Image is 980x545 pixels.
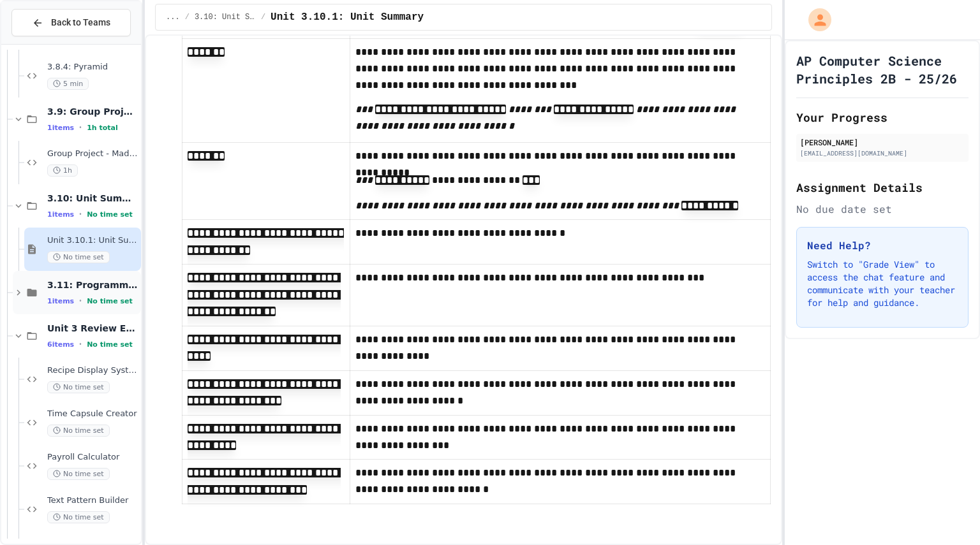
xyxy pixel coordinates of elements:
span: 1 items [47,124,74,132]
span: Text Pattern Builder [47,495,138,506]
span: 3.9: Group Project - Mad Libs [47,106,138,117]
span: No time set [47,251,110,263]
span: 5 min [47,78,89,90]
span: No time set [87,340,133,349]
span: No time set [47,425,110,437]
button: Back to Teams [11,9,131,36]
div: [PERSON_NAME] [800,136,965,148]
span: • [79,122,82,133]
span: 3.10: Unit Summary [47,193,138,204]
span: / [261,12,265,22]
span: Unit 3 Review Exercises [47,323,138,334]
span: Group Project - Mad Libs [47,149,138,159]
span: 6 items [47,340,74,349]
span: Unit 3.10.1: Unit Summary [47,235,138,246]
span: Recipe Display System [47,365,138,376]
h2: Assignment Details [796,178,969,196]
h1: AP Computer Science Principles 2B - 25/26 [796,52,969,87]
div: [EMAIL_ADDRESS][DOMAIN_NAME] [800,149,965,158]
h3: Need Help? [807,238,958,253]
span: 3.10: Unit Summary [195,12,256,22]
p: Switch to "Grade View" to access the chat feature and communicate with your teacher for help and ... [807,258,958,309]
span: 1 items [47,210,74,219]
span: • [79,209,82,219]
span: 3.11: Programming with Python Exam [47,279,138,291]
span: No time set [47,381,110,393]
span: Unit 3.10.1: Unit Summary [271,10,424,25]
span: No time set [47,468,110,480]
span: • [79,339,82,349]
span: Back to Teams [51,16,110,29]
span: Time Capsule Creator [47,409,138,419]
span: No time set [47,511,110,523]
div: My Account [795,5,835,34]
h2: Your Progress [796,108,969,126]
span: 1 items [47,297,74,305]
span: / [185,12,189,22]
span: 3.8.4: Pyramid [47,62,138,73]
span: 1h [47,164,78,177]
span: • [79,296,82,306]
span: Payroll Calculator [47,452,138,463]
div: No due date set [796,201,969,217]
span: 1h total [87,124,118,132]
span: No time set [87,210,133,219]
span: ... [166,12,180,22]
span: No time set [87,297,133,305]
